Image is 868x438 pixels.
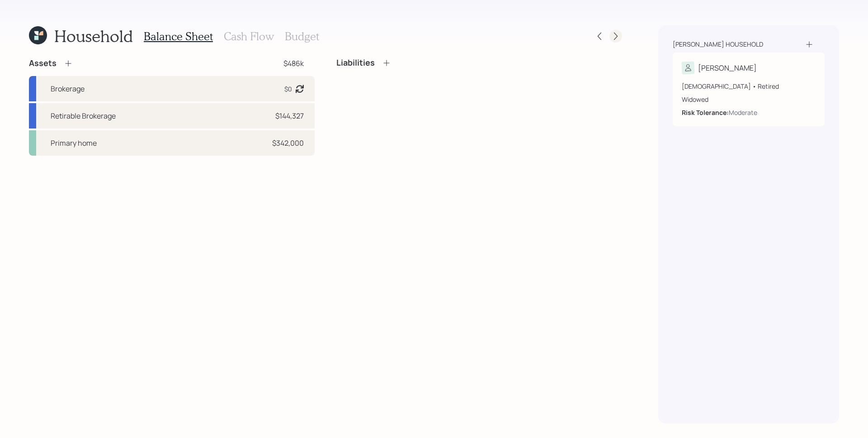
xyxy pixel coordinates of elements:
[729,108,757,117] div: Moderate
[51,110,116,121] div: Retirable Brokerage
[698,62,757,73] div: [PERSON_NAME]
[682,95,816,104] div: Widowed
[673,40,763,49] div: [PERSON_NAME] household
[682,81,816,91] div: [DEMOGRAPHIC_DATA] • Retired
[54,26,133,46] h1: Household
[285,30,319,43] h3: Budget
[275,110,304,121] div: $144,327
[29,58,57,68] h4: Assets
[51,138,97,148] div: Primary home
[144,30,213,43] h3: Balance Sheet
[682,108,729,117] b: Risk Tolerance:
[224,30,274,43] h3: Cash Flow
[272,138,304,148] div: $342,000
[336,58,375,68] h4: Liabilities
[284,84,292,94] div: $0
[51,83,85,94] div: Brokerage
[283,58,304,69] div: $486k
